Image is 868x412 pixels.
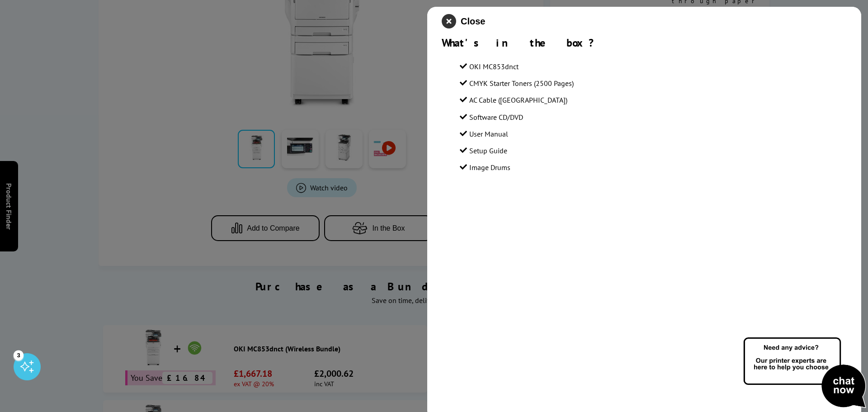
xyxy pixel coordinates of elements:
[469,146,507,155] span: Setup Guide
[741,336,868,410] img: Open Live Chat window
[442,36,847,50] div: What's in the box?
[469,62,519,71] span: OKI MC853dnct
[461,16,485,27] span: Close
[469,79,574,88] span: CMYK Starter Toners (2500 Pages)
[442,14,485,28] button: close modal
[14,350,24,360] div: 3
[469,129,508,138] span: User Manual
[469,163,510,172] span: Image Drums
[469,113,523,122] span: Software CD/DVD
[469,95,567,104] span: AC Cable ([GEOGRAPHIC_DATA])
